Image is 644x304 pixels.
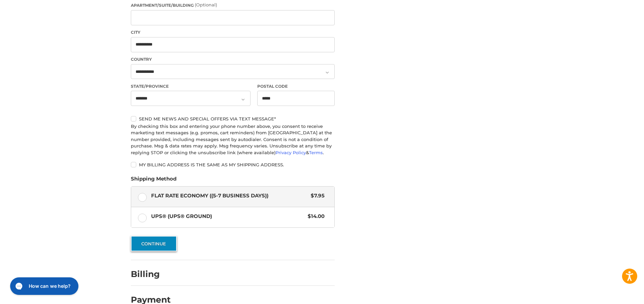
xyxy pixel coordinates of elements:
[131,269,170,279] h2: Billing
[131,83,251,89] label: State/Province
[257,83,335,89] label: Postal Code
[131,175,176,186] legend: Shipping Method
[276,150,306,155] a: Privacy Policy
[131,56,335,62] label: Country
[131,29,335,35] label: City
[309,150,323,155] a: Terms
[131,2,335,8] label: Apartment/Suite/Building
[151,192,308,200] span: Flat Rate Economy ((5-7 Business Days))
[307,192,325,200] span: $7.95
[131,116,335,121] label: Send me news and special offers via text message*
[131,123,335,156] div: By checking this box and entering your phone number above, you consent to receive marketing text ...
[588,286,644,304] iframe: Google Customer Reviews
[7,275,80,297] iframe: Gorgias live chat messenger
[304,213,325,220] span: $14.00
[131,236,177,251] button: Continue
[151,213,305,220] span: UPS® (UPS® Ground)
[131,162,335,167] label: My billing address is the same as my shipping address.
[195,2,217,7] small: (Optional)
